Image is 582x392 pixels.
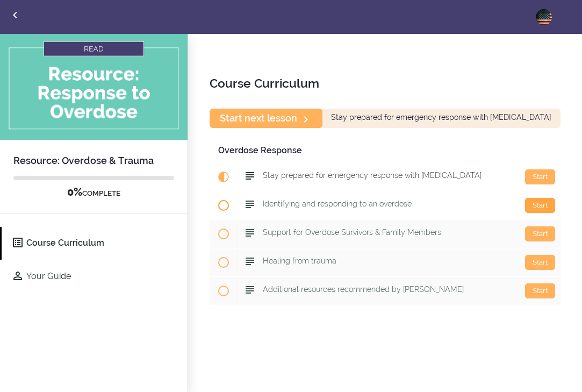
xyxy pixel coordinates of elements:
a: Current item Start Stay prepared for emergency response with [MEDICAL_DATA] [210,163,561,191]
a: Start Support for Overdose Survivors & Family Members [210,220,561,248]
span: Stay prepared for emergency response with [MEDICAL_DATA] [331,113,551,122]
a: Back to courses [1,1,30,32]
div: Start [525,283,555,298]
h2: Course Curriculum [210,74,561,92]
svg: Back to courses [9,9,21,22]
img: hank@tlpittman.com [536,9,552,25]
span: Current item [210,163,238,191]
a: Start Healing from trauma [210,248,561,276]
span: Support for Overdose Survivors & Family Members [263,228,441,237]
a: Your Guide [2,260,188,293]
span: Additional resources recommended by [PERSON_NAME] [263,285,464,294]
a: Start next lesson [210,109,322,127]
div: COMPLETE [13,186,174,199]
div: Start [525,255,555,270]
span: 0% [67,186,82,198]
div: Start [525,226,555,241]
div: Start [525,198,555,213]
div: Start [525,169,555,184]
span: Healing from trauma [263,256,336,265]
span: Stay prepared for emergency response with [MEDICAL_DATA] [263,171,482,180]
div: Overdose Response [210,139,561,163]
a: Course Curriculum [2,227,188,260]
a: Start Additional resources recommended by [PERSON_NAME] [210,277,561,305]
a: Start Identifying and responding to an overdose [210,191,561,219]
span: Identifying and responding to an overdose [263,199,412,208]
